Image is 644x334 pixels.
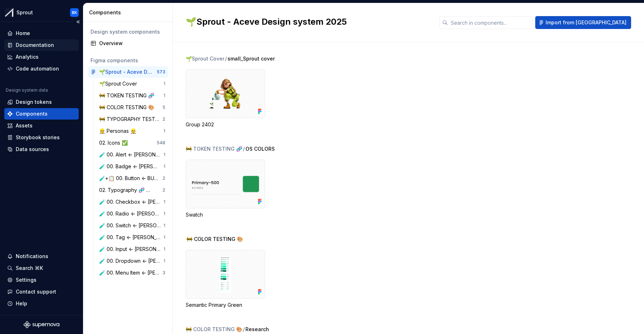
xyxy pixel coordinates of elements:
[16,288,56,295] div: Contact support
[16,122,33,129] div: Assets
[96,149,168,160] a: 🧪 00. Alert <- [PERSON_NAME]1
[99,175,162,182] div: 🧪+📋 00. Button <- BURAK
[245,326,269,333] span: Research
[186,211,265,218] div: Swatch
[186,250,265,309] div: Semantic Primary Green
[4,63,79,74] a: Code automation
[4,274,79,286] a: Settings
[164,164,165,169] div: 1
[162,105,165,110] div: 5
[99,127,139,135] div: 👷 Personas 👷
[73,17,83,27] button: Collapse sidebar
[157,140,165,146] div: 548
[4,262,79,274] button: Search ⌘K
[99,210,164,217] div: 🧪 00. Radio <- [PERSON_NAME]
[243,326,245,333] span: /
[186,121,265,128] div: Group 2402
[162,187,165,193] div: 2
[162,270,165,276] div: 3
[96,232,168,243] a: 🧪 00. Tag <- [PERSON_NAME]1
[96,137,168,149] a: 02. Icons ✅548
[99,104,157,111] div: 🚧 COLOR TESTING 🎨
[448,16,532,29] input: Search in components...
[4,96,79,108] a: Design tokens
[96,255,168,267] a: 🧪 00. Dropdown <- [PERSON_NAME]1
[24,321,59,328] svg: Supernova Logo
[4,298,79,309] button: Help
[164,81,165,87] div: 1
[186,236,243,243] span: 🚧 COLOR TESTING 🎨
[16,9,33,16] div: Sprout
[186,145,242,153] div: 🚧 TOKEN TESTING 🧬
[4,132,79,143] a: Storybook stories
[99,222,164,229] div: 🧪 00. Switch <- [PERSON_NAME]
[164,223,165,228] div: 1
[4,51,79,63] a: Analytics
[72,10,77,15] div: BK
[99,234,164,241] div: 🧪 00. Tag <- [PERSON_NAME]
[16,110,48,117] div: Components
[99,40,165,47] div: Overview
[96,196,168,208] a: 🧪 00. Checkbox <- [PERSON_NAME]1
[245,145,275,153] span: OS COLORS
[4,251,79,262] button: Notifications
[16,134,60,141] div: Storybook stories
[546,19,626,26] span: Import from [GEOGRAPHIC_DATA]
[164,211,165,217] div: 1
[91,57,165,64] div: Figma components
[16,300,27,307] div: Help
[164,152,165,158] div: 1
[99,269,162,276] div: 🧪 00. Menu Item <- [PERSON_NAME]
[164,93,165,98] div: 1
[99,92,157,99] div: 🚧 TOKEN TESTING 🧬
[91,28,165,35] div: Design system components
[99,257,164,265] div: 🧪 00. Dropdown <- [PERSON_NAME]
[162,116,165,122] div: 2
[4,39,79,51] a: Documentation
[186,55,224,62] div: 🌱Sprout Cover
[96,208,168,219] a: 🧪 00. Radio <- [PERSON_NAME]1
[96,113,168,125] a: 🚧 TYPOGRAPHY TESTING 🧬2
[228,55,275,62] span: small_Sprout cover
[99,246,164,253] div: 🧪 00. Input <- [PERSON_NAME]
[16,53,39,60] div: Analytics
[157,69,165,75] div: 573
[164,128,165,134] div: 1
[225,55,227,62] span: /
[96,78,168,89] a: 🌱Sprout Cover1
[16,253,48,260] div: Notifications
[16,30,30,37] div: Home
[243,145,245,153] span: /
[96,173,168,184] a: 🧪+📋 00. Button <- BURAK2
[99,151,164,158] div: 🧪 00. Alert <- [PERSON_NAME]
[164,258,165,264] div: 1
[16,98,52,106] div: Design tokens
[96,125,168,137] a: 👷 Personas 👷1
[16,265,43,272] div: Search ⌘K
[4,120,79,131] a: Assets
[5,8,14,17] img: b6c2a6ff-03c2-4811-897b-2ef07e5e0e51.png
[186,301,265,309] div: Semantic Primary Green
[96,102,168,113] a: 🚧 COLOR TESTING 🎨5
[99,68,152,76] div: 🌱Sprout - Aceve Design system 2025
[4,286,79,297] button: Contact support
[186,69,265,128] div: Group 2402
[99,187,162,194] div: 02. Typography 🧬 <--- [PERSON_NAME]
[16,276,36,284] div: Settings
[164,246,165,252] div: 1
[16,65,59,72] div: Code automation
[88,38,168,49] a: Overview
[1,5,82,20] button: SproutBK
[164,234,165,240] div: 1
[96,220,168,231] a: 🧪 00. Switch <- [PERSON_NAME]1
[186,326,242,333] div: 🚧 COLOR TESTING 🎨
[99,116,162,123] div: 🚧 TYPOGRAPHY TESTING 🧬
[186,16,431,28] h2: 🌱Sprout - Aceve Design system 2025
[6,87,48,93] div: Design system data
[16,42,54,49] div: Documentation
[16,146,49,153] div: Data sources
[186,160,265,218] div: Swatch
[88,66,168,78] a: 🌱Sprout - Aceve Design system 2025573
[4,28,79,39] a: Home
